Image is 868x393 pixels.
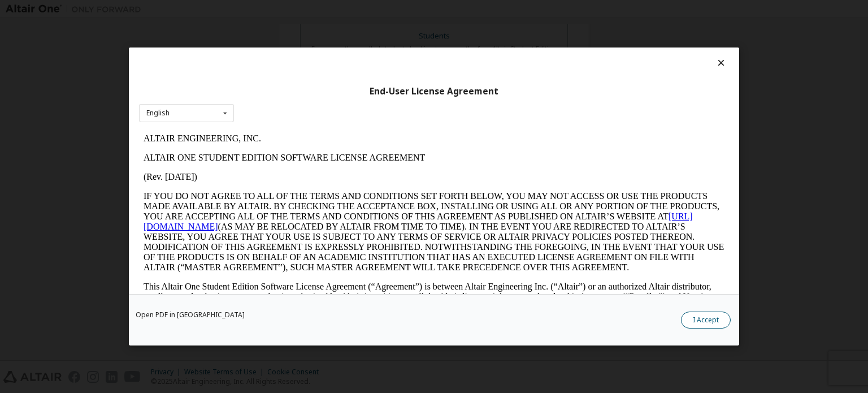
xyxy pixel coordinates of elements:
p: IF YOU DO NOT AGREE TO ALL OF THE TERMS AND CONDITIONS SET FORTH BELOW, YOU MAY NOT ACCESS OR USE... [5,62,585,144]
div: English [146,110,170,116]
a: Open PDF in [GEOGRAPHIC_DATA] [136,312,245,318]
div: End-User License Agreement [139,86,729,97]
p: ALTAIR ONE STUDENT EDITION SOFTWARE LICENSE AGREEMENT [5,24,585,34]
p: ALTAIR ENGINEERING, INC. [5,5,585,15]
p: (Rev. [DATE]) [5,43,585,53]
a: [URL][DOMAIN_NAME] [5,83,554,102]
button: I Accept [681,312,731,329]
p: This Altair One Student Edition Software License Agreement (“Agreement”) is between Altair Engine... [5,153,585,193]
